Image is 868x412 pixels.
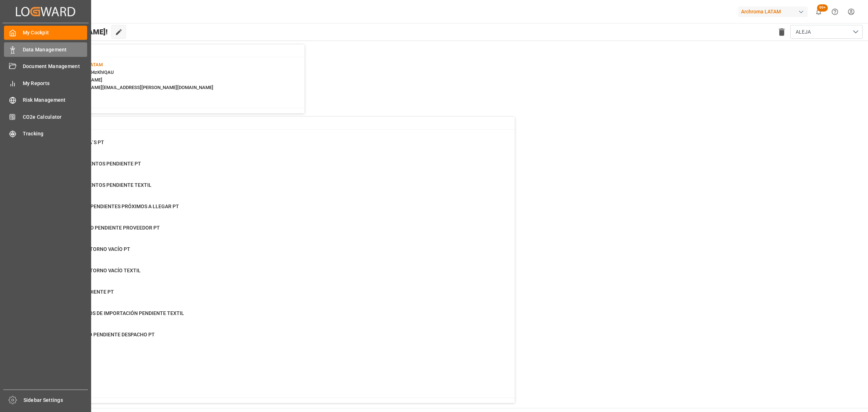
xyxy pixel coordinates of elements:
button: Help Center [827,4,843,20]
a: Tracking [4,127,87,141]
a: 5BL RELEASEFinal Delivery [37,352,506,367]
span: Tracking [23,130,88,138]
button: show 101 new notifications [810,4,827,20]
a: 4PAGADOS PERO PENDIENTE DESPACHO PTFinal Delivery [37,331,506,346]
span: PENDIENTE RETORNO VACÍO PT [55,246,130,252]
span: Data Management [23,46,88,54]
a: 0ENVIO DOCUMENTOS PENDIENTE PTPurchase Orders [37,160,506,175]
span: PAGADOS PERO PENDIENTE DESPACHO PT [55,332,155,337]
span: ENVIO DOCUMENTOS PENDIENTE TEXTIL [55,182,152,188]
span: Risk Management [23,96,88,104]
a: 0ENTREGA PENDIENTE PTFinal Delivery [37,288,506,303]
span: My Reports [23,80,88,87]
span: DISPONIBILIDAD PENDIENTE PROVEEDOR PT [55,225,160,231]
span: ENVIO DOCUMENTOS PENDIENTE PT [55,161,141,167]
span: 99+ [817,4,828,12]
a: My Cockpit [4,26,87,40]
span: Document Management [23,63,88,70]
a: 0PENDIENTE RETORNO VACÍO PTFinal Delivery [37,245,506,261]
a: 0PENDIENTE RETORNO VACÍO TEXTILFinal Delivery [37,267,506,282]
a: Data Management [4,42,87,56]
span: Sidebar Settings [24,396,88,404]
a: 41DISPONIBILIDAD PENDIENTE PROVEEDOR PTPurchase Orders [37,224,506,239]
a: My Reports [4,76,87,90]
span: : [PERSON_NAME][EMAIL_ADDRESS][PERSON_NAME][DOMAIN_NAME] [64,85,213,90]
div: Archroma LATAM [738,7,808,17]
a: 98PAGO DERECHOS DE IMPORTACIÓN PENDIENTE TEXTILFinal Delivery [37,310,506,325]
span: DOCUMENTOS PENDIENTES PRÓXIMOS A LLEGAR PT [55,203,179,209]
span: CO2e Calculator [23,113,88,121]
span: PAGO DERECHOS DE IMPORTACIÓN PENDIENTE TEXTIL [55,310,184,316]
a: Document Management [4,59,87,73]
button: open menu [790,25,863,39]
a: 7CAMBIO DE ETA´S PTContainer Schema [37,139,506,154]
span: ALEJA [796,28,811,36]
a: CO2e Calculator [4,110,87,124]
a: 150DOCUMENTOS PENDIENTES PRÓXIMOS A LLEGAR PTPurchase Orders [37,203,506,218]
span: PENDIENTE RETORNO VACÍO TEXTIL [55,268,141,273]
span: My Cockpit [23,29,88,37]
a: 12ENVIO DOCUMENTOS PENDIENTE TEXTILPurchase Orders [37,181,506,197]
a: Risk Management [4,93,87,107]
button: Archroma LATAM [738,5,810,18]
